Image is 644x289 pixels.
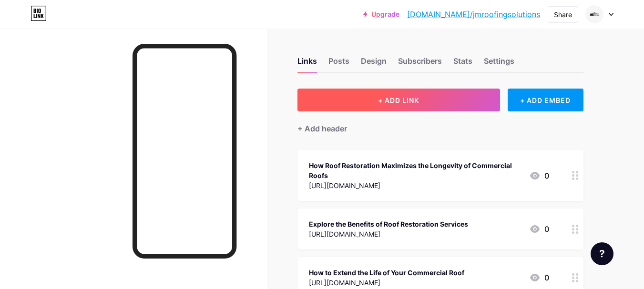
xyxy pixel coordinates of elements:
[363,10,399,18] a: Upgrade
[398,55,442,72] div: Subscribers
[453,55,472,72] div: Stats
[554,10,572,20] div: Share
[529,272,549,283] div: 0
[297,123,347,134] div: + Add header
[297,89,500,111] button: + ADD LINK
[508,89,583,111] div: + ADD EMBED
[309,229,468,239] div: [URL][DOMAIN_NAME]
[309,268,464,278] div: How to Extend the Life of Your Commercial Roof
[297,55,317,72] div: Links
[328,55,349,72] div: Posts
[529,223,549,235] div: 0
[309,219,468,229] div: Explore the Benefits of Roof Restoration Services
[361,55,387,72] div: Design
[309,278,464,288] div: [URL][DOMAIN_NAME]
[585,5,603,23] img: jmroofingsolutions
[309,180,521,190] div: [URL][DOMAIN_NAME]
[378,96,419,104] span: + ADD LINK
[484,55,514,72] div: Settings
[407,9,540,20] a: [DOMAIN_NAME]/jmroofingsolutions
[529,170,549,181] div: 0
[309,160,521,180] div: How Roof Restoration Maximizes the Longevity of Commercial Roofs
